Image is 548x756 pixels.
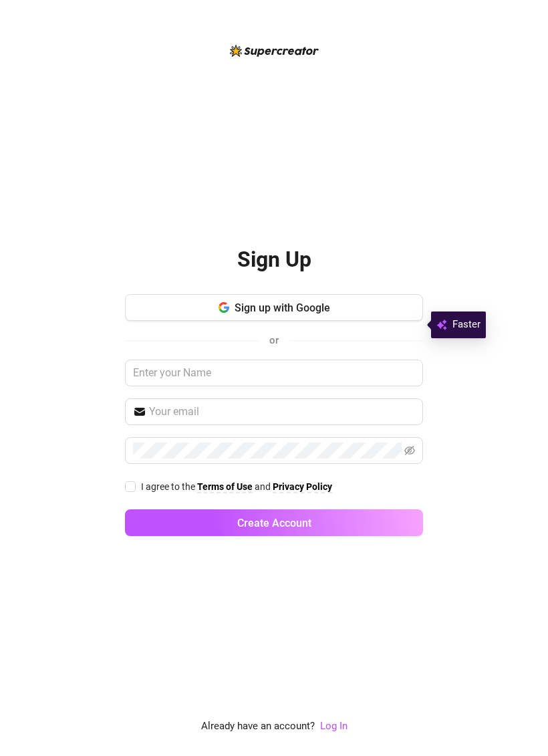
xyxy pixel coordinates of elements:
[404,445,415,456] span: eye-invisible
[436,317,447,333] img: svg%3e
[235,301,330,314] span: Sign up with Google
[273,481,332,493] a: Privacy Policy
[237,246,311,273] h2: Sign Up
[452,317,481,333] span: Faster
[320,719,348,735] a: Log In
[125,294,423,321] button: Sign up with Google
[149,404,415,420] input: Your email
[237,517,311,529] span: Create Account
[125,509,423,536] button: Create Account
[197,481,253,492] strong: Terms of Use
[141,481,197,492] span: I agree to the
[125,360,423,386] input: Enter your Name
[201,719,315,735] span: Already have an account?
[230,45,319,57] img: logo-BBDzfeDw.svg
[197,481,253,493] a: Terms of Use
[269,334,279,346] span: or
[320,720,348,732] a: Log In
[255,481,273,492] span: and
[273,481,332,492] strong: Privacy Policy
